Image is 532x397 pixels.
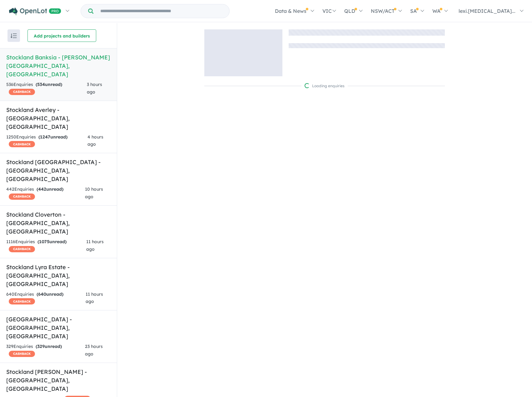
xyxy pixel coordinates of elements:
span: CASHBACK [9,89,35,95]
span: 1247 [40,134,50,140]
strong: ( unread) [37,186,63,192]
div: 1116 Enquir ies [6,238,86,253]
div: 442 Enquir ies [6,186,85,201]
div: 1250 Enquir ies [6,133,87,148]
span: 10 hours ago [85,186,103,199]
strong: ( unread) [37,239,67,244]
span: CASHBACK [9,298,35,304]
h5: Stockland Averley - [GEOGRAPHIC_DATA] , [GEOGRAPHIC_DATA] [6,106,111,131]
span: CASHBACK [9,141,35,147]
span: 4 hours ago [87,134,103,147]
input: Try estate name, suburb, builder or developer [95,4,228,18]
span: CASHBACK [9,193,35,200]
strong: ( unread) [36,344,62,349]
img: sort.svg [11,33,17,38]
span: 1075 [39,239,49,244]
button: Add projects and builders [27,29,96,42]
span: 11 hours ago [86,291,103,304]
strong: ( unread) [36,82,62,87]
span: CASHBACK [9,246,35,252]
strong: ( unread) [37,291,63,297]
h5: Stockland [PERSON_NAME] - [GEOGRAPHIC_DATA] , [GEOGRAPHIC_DATA] [6,368,111,393]
span: 442 [38,186,46,192]
span: 640 [38,291,46,297]
span: 11 hours ago [86,239,104,252]
span: lexi.[MEDICAL_DATA]... [459,8,515,14]
h5: Stockland [GEOGRAPHIC_DATA] - [GEOGRAPHIC_DATA] , [GEOGRAPHIC_DATA] [6,158,111,183]
h5: [GEOGRAPHIC_DATA] - [GEOGRAPHIC_DATA] , [GEOGRAPHIC_DATA] [6,315,111,340]
div: 329 Enquir ies [6,343,85,358]
span: CASHBACK [9,351,35,357]
div: Loading enquiries [305,83,345,89]
div: 640 Enquir ies [6,291,86,306]
div: 536 Enquir ies [6,81,87,96]
h5: Stockland Cloverton - [GEOGRAPHIC_DATA] , [GEOGRAPHIC_DATA] [6,210,111,236]
span: 329 [37,344,45,349]
h5: Stockland Banksia - [PERSON_NAME][GEOGRAPHIC_DATA] , [GEOGRAPHIC_DATA] [6,53,111,78]
span: 534 [37,82,45,87]
span: 23 hours ago [85,344,103,357]
h5: Stockland Lyra Estate - [GEOGRAPHIC_DATA] , [GEOGRAPHIC_DATA] [6,263,111,288]
img: Openlot PRO Logo White [9,8,61,15]
span: 3 hours ago [87,82,102,95]
strong: ( unread) [38,134,67,140]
